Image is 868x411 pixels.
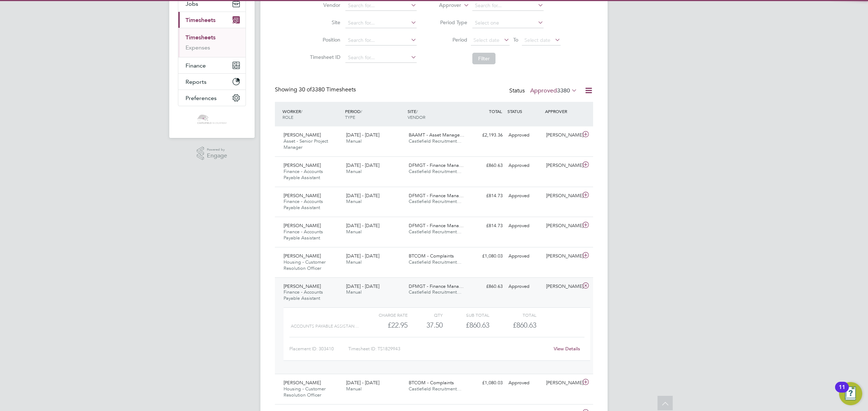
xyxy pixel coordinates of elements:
div: WORKER [281,105,343,124]
span: TYPE [345,114,355,120]
div: STATUS [506,105,543,118]
div: [PERSON_NAME] [543,281,581,293]
span: / [416,108,418,114]
span: / [301,108,302,114]
span: DFMGT - Finance Mana… [409,283,464,289]
span: Manual [346,229,362,235]
div: Approved [506,250,543,262]
span: [DATE] - [DATE] [346,222,379,229]
span: Manual [346,289,362,295]
span: Engage [207,153,227,159]
div: [PERSON_NAME] [543,250,581,262]
a: View Details [554,346,580,352]
span: 3380 Timesheets [299,86,356,93]
span: Manual [346,168,362,174]
div: £814.73 [468,190,506,202]
span: Reports [186,78,207,85]
span: To [511,35,520,44]
div: £860.63 [443,319,489,331]
label: Site [308,19,340,26]
div: PERIOD [343,105,406,124]
div: Total [489,311,536,319]
input: Search for... [345,18,417,28]
span: Castlefield Recruitment… [409,259,461,265]
label: Approved [530,87,577,94]
span: Powered by [207,147,227,153]
span: Select date [524,37,550,43]
button: Open Resource Center, 11 new notifications [839,382,862,405]
span: Housing - Customer Resolution Officer [284,386,325,398]
span: Finance [186,62,206,69]
a: Expenses [186,44,210,51]
span: [PERSON_NAME] [284,132,321,138]
button: Reports [178,74,246,90]
button: Timesheets [178,12,246,28]
span: [PERSON_NAME] [284,222,321,229]
span: DFMGT - Finance Mana… [409,162,464,168]
span: / [361,108,362,114]
div: Status [509,86,579,96]
span: Castlefield Recruitment… [409,168,461,174]
div: £860.63 [468,160,506,172]
span: DFMGT - Finance Mana… [409,222,464,229]
div: Approved [506,281,543,293]
span: Castlefield Recruitment… [409,229,461,235]
span: Housing - Customer Resolution Officer [284,259,325,271]
a: Go to home page [178,113,246,125]
div: Placement ID: 303410 [289,343,348,355]
div: 11 [839,387,845,397]
label: Timesheet ID [308,54,340,60]
span: Castlefield Recruitment… [409,289,461,295]
div: SITE [406,105,468,124]
span: VENDOR [408,114,425,120]
span: [DATE] - [DATE] [346,283,379,289]
span: Accounts Payable Assistan… [291,324,359,329]
span: 30 of [299,86,312,93]
div: 37.50 [408,319,443,331]
span: [DATE] - [DATE] [346,162,379,168]
span: [DATE] - [DATE] [346,253,379,259]
span: Preferences [186,95,217,101]
span: Finance - Accounts Payable Assistant [284,289,323,301]
a: Powered byEngage [197,147,227,160]
input: Search for... [345,35,417,46]
span: TOTAL [489,108,502,114]
span: BTCOM - Complaints [409,253,454,259]
span: Finance - Accounts Payable Assistant [284,168,323,181]
img: castlefieldrecruitment-logo-retina.png [196,113,227,125]
div: [PERSON_NAME] [543,160,581,172]
span: BTCOM - Complaints [409,380,454,386]
span: Timesheets [186,17,216,23]
div: Timesheets [178,28,246,57]
span: [DATE] - [DATE] [346,192,379,199]
label: Position [308,36,340,43]
div: £22.95 [361,319,408,331]
span: [PERSON_NAME] [284,192,321,199]
span: £860.63 [513,321,536,329]
span: Manual [346,259,362,265]
span: Manual [346,386,362,392]
span: BAAMT - Asset Manage… [409,132,464,138]
span: 3380 [557,87,570,94]
button: Filter [472,53,495,64]
span: Castlefield Recruitment… [409,138,461,144]
input: Search for... [345,53,417,63]
span: Manual [346,198,362,204]
input: Search for... [472,1,544,11]
span: [DATE] - [DATE] [346,380,379,386]
input: Search for... [345,1,417,11]
div: £814.73 [468,220,506,232]
div: QTY [408,311,443,319]
div: Approved [506,129,543,141]
div: [PERSON_NAME] [543,220,581,232]
span: Asset - Senior Project Manager [284,138,328,150]
button: Preferences [178,90,246,106]
div: Charge rate [361,311,408,319]
span: DFMGT - Finance Mana… [409,192,464,199]
span: [PERSON_NAME] [284,253,321,259]
span: [PERSON_NAME] [284,283,321,289]
div: £1,080.03 [468,250,506,262]
label: Period [435,36,467,43]
label: Period Type [435,19,467,26]
button: Finance [178,57,246,73]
